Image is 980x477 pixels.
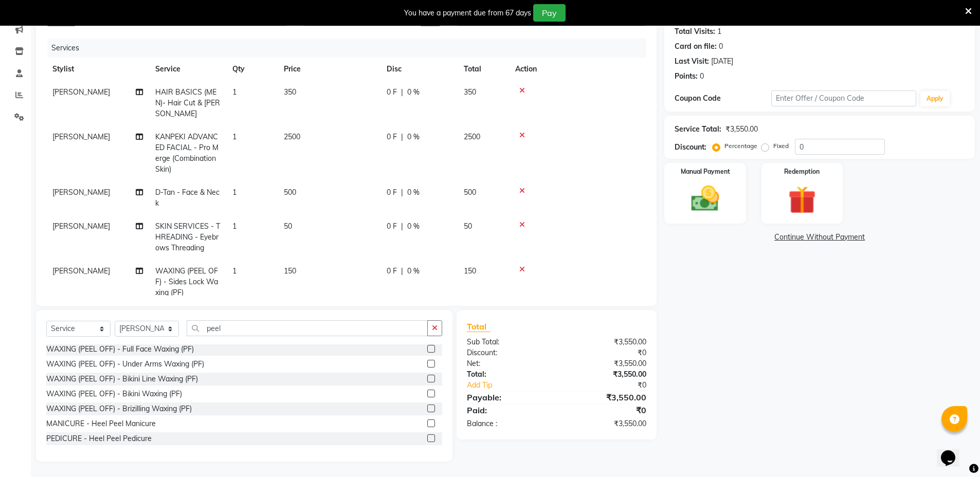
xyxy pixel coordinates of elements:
div: ₹3,550.00 [725,124,758,135]
span: 0 % [407,221,420,232]
div: 0 [719,41,723,52]
div: WAXING (PEEL OFF) - Full Face Waxing (PF) [46,344,194,355]
div: MANICURE - Heel Peel Manicure [46,418,156,429]
div: ₹0 [557,404,655,416]
div: WAXING (PEEL OFF) - Bikini Line Waxing (PF) [46,374,198,384]
div: ₹3,550.00 [557,337,655,347]
a: Continue Without Payment [666,232,973,243]
div: Total Visits: [675,26,715,37]
div: Paid: [459,404,557,416]
span: Total [467,321,491,332]
span: 0 % [407,187,420,198]
label: Fixed [773,141,789,151]
div: Services [47,39,654,58]
div: 0 [700,71,704,82]
span: [PERSON_NAME] [52,188,110,197]
div: ₹0 [557,347,655,358]
th: Qty [226,58,278,81]
span: [PERSON_NAME] [52,266,110,276]
span: 150 [284,266,296,276]
div: You have a payment due from 67 days [404,8,531,19]
div: WAXING (PEEL OFF) - Bikini Waxing (PF) [46,389,182,399]
button: Apply [920,91,950,106]
div: Total: [459,369,557,380]
span: 0 F [387,87,397,98]
th: Total [458,58,509,81]
span: 500 [464,188,476,197]
span: [PERSON_NAME] [52,87,110,97]
img: _cash.svg [682,182,728,215]
div: 1 [717,26,721,37]
input: Search or Scan [187,320,428,336]
div: Sub Total: [459,337,557,347]
th: Service [149,58,226,81]
div: PEDICURE - Heel Peel Pedicure [46,433,152,444]
span: 1 [232,266,237,276]
span: 350 [284,87,296,97]
span: | [401,132,403,142]
span: 1 [232,188,237,197]
span: 0 F [387,266,397,277]
div: ₹0 [573,380,654,391]
div: [DATE] [711,56,733,67]
div: WAXING (PEEL OFF) - Brizilling Waxing (PF) [46,403,192,414]
span: D-Tan - Face & Neck [155,188,220,208]
div: ₹3,550.00 [557,391,655,403]
span: 1 [232,222,237,231]
span: 2500 [464,132,480,141]
th: Disc [380,58,458,81]
span: HAIR BASICS (MEN)- Hair Cut & [PERSON_NAME] [155,87,220,118]
label: Redemption [784,167,820,176]
th: Action [509,58,646,81]
span: 2500 [284,132,300,141]
div: Last Visit: [675,56,709,67]
th: Stylist [46,58,149,81]
span: | [401,87,403,98]
div: ₹3,550.00 [557,369,655,380]
span: [PERSON_NAME] [52,132,110,141]
div: Net: [459,358,557,369]
div: Card on file: [675,41,717,52]
span: 0 % [407,132,420,142]
label: Percentage [724,141,757,151]
th: Price [278,58,380,81]
span: 0 F [387,221,397,232]
span: 0 F [387,132,397,142]
span: [PERSON_NAME] [52,222,110,231]
span: 350 [464,87,476,97]
span: | [401,221,403,232]
input: Enter Offer / Coupon Code [771,90,916,106]
div: Balance : [459,418,557,429]
div: ₹3,550.00 [557,358,655,369]
iframe: chat widget [937,436,970,467]
div: WAXING (PEEL OFF) - Under Arms Waxing (PF) [46,359,204,370]
div: Coupon Code [675,93,771,104]
div: Points: [675,71,698,82]
span: 150 [464,266,476,276]
span: KANPEKI ADVANCED FACIAL - Pro Merge (Combination Skin) [155,132,219,174]
span: 50 [464,222,472,231]
span: 1 [232,132,237,141]
span: 1 [232,87,237,97]
div: Discount: [675,142,706,153]
div: ₹3,550.00 [557,418,655,429]
span: | [401,187,403,198]
span: SKIN SERVICES - THREADING - Eyebrows Threading [155,222,220,252]
label: Manual Payment [681,167,730,176]
span: 0 F [387,187,397,198]
div: Discount: [459,347,557,358]
button: Pay [533,4,566,22]
div: Payable: [459,391,557,403]
span: 50 [284,222,292,231]
img: _gift.svg [779,182,825,217]
span: WAXING (PEEL OFF) - Sides Lock Waxing (PF) [155,266,218,297]
span: 500 [284,188,296,197]
a: Add Tip [459,380,573,391]
span: 0 % [407,266,420,277]
span: 0 % [407,87,420,98]
span: | [401,266,403,277]
div: Service Total: [675,124,721,135]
